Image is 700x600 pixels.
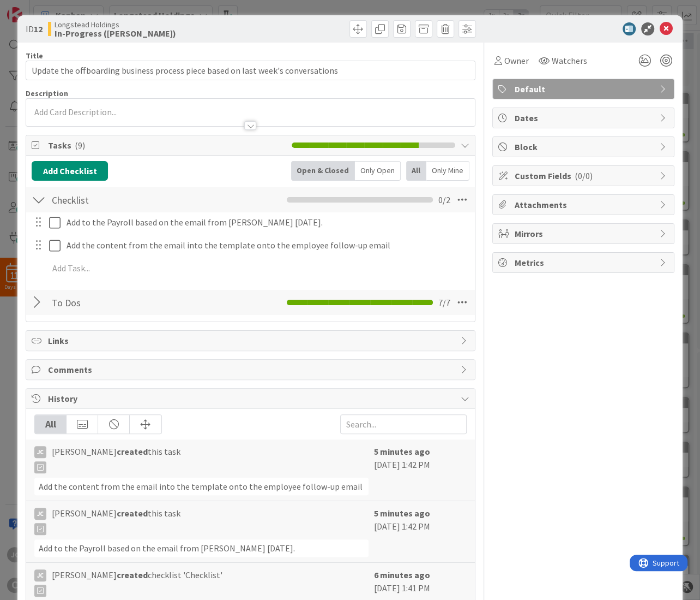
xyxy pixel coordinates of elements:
[515,198,654,211] span: Attachments
[291,161,355,181] div: Open & Closed
[34,539,369,557] div: Add to the Payroll based on the email from [PERSON_NAME] [DATE].
[48,334,455,347] span: Links
[515,256,654,269] span: Metrics
[438,193,450,206] span: 0 / 2
[34,508,46,520] div: JC
[52,507,180,535] span: [PERSON_NAME] this task
[34,23,43,34] b: 12
[52,445,180,473] span: [PERSON_NAME] this task
[340,414,467,434] input: Search...
[66,216,467,229] p: Add to the Payroll based on the email from [PERSON_NAME] [DATE].
[66,239,467,252] p: Add the content from the email into the template onto the employee follow-up email
[406,161,426,181] div: All
[26,51,43,61] label: Title
[48,363,455,376] span: Comments
[374,508,430,519] b: 5 minutes ago
[34,446,46,458] div: JC
[48,293,231,312] input: Add Checklist...
[374,507,467,557] div: [DATE] 1:42 PM
[515,169,654,182] span: Custom Fields
[374,445,467,495] div: [DATE] 1:42 PM
[515,140,654,153] span: Block
[48,190,231,210] input: Add Checklist...
[504,54,529,67] span: Owner
[48,139,286,152] span: Tasks
[23,2,50,15] span: Support
[117,446,148,457] b: created
[26,22,43,35] span: ID
[34,569,46,581] div: JC
[75,140,85,151] span: ( 9 )
[52,568,222,597] span: [PERSON_NAME] checklist 'Checklist'
[26,88,68,98] span: Description
[515,227,654,240] span: Mirrors
[32,161,108,181] button: Add Checklist
[515,111,654,124] span: Dates
[355,161,401,181] div: Only Open
[55,29,176,38] b: In-Progress ([PERSON_NAME])
[35,415,67,433] div: All
[48,392,455,405] span: History
[552,54,587,67] span: Watchers
[426,161,469,181] div: Only Mine
[374,446,430,457] b: 5 minutes ago
[117,569,148,580] b: created
[575,170,593,181] span: ( 0/0 )
[55,20,176,29] span: Longstead Holdings
[374,569,430,580] b: 6 minutes ago
[26,61,475,80] input: type card name here...
[34,478,369,495] div: Add the content from the email into the template onto the employee follow-up email
[515,82,654,96] span: Default
[438,296,450,309] span: 7 / 7
[117,508,148,519] b: created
